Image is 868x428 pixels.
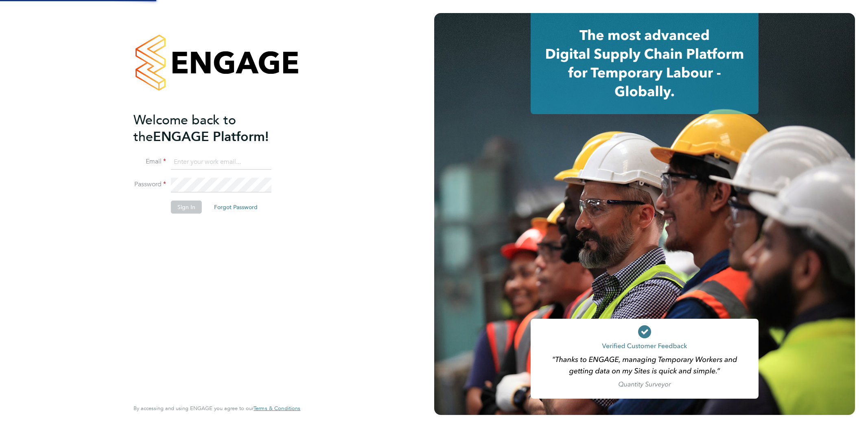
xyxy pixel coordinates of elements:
[133,180,166,189] label: Password
[208,201,264,214] button: Forgot Password
[171,201,202,214] button: Sign In
[133,405,300,412] span: By accessing and using ENGAGE you agree to our
[133,112,236,145] span: Welcome back to the
[171,155,271,170] input: Enter your work email...
[133,112,292,145] h2: ENGAGE Platform!
[254,405,300,412] a: Terms & Conditions
[133,157,166,166] label: Email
